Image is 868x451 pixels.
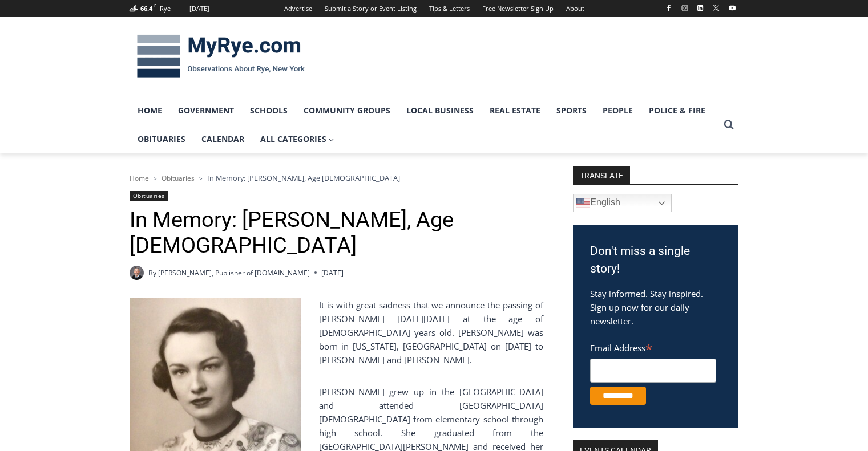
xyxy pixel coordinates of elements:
[709,1,723,15] a: X
[158,268,310,278] a: [PERSON_NAME], Publisher of [DOMAIN_NAME]
[130,266,144,280] a: Author image
[193,125,252,153] a: Calendar
[154,2,156,9] span: F
[576,196,590,210] img: en
[242,96,296,125] a: Schools
[160,3,171,14] div: Rye
[662,1,676,15] a: Facebook
[252,125,342,153] a: All Categories
[573,166,630,184] strong: TRANSLATE
[590,242,721,278] h3: Don't miss a single story!
[140,4,152,13] span: 66.4
[693,1,707,15] a: Linkedin
[130,125,193,153] a: Obituaries
[130,173,149,183] a: Home
[130,298,543,367] p: It is with great sadness that we announce the passing of [PERSON_NAME] [DATE][DATE] at the age of...
[162,173,195,183] a: Obituaries
[189,3,209,14] div: [DATE]
[130,172,543,184] nav: Breadcrumbs
[130,27,312,86] img: MyRye.com
[130,96,718,154] nav: Primary Navigation
[590,287,721,328] p: Stay informed. Stay inspired. Sign up now for our daily newsletter.
[296,96,398,125] a: Community Groups
[641,96,713,125] a: Police & Fire
[590,336,716,357] label: Email Address
[548,96,595,125] a: Sports
[199,174,203,182] span: >
[718,115,739,135] button: View Search Form
[678,1,692,15] a: Instagram
[595,96,641,125] a: People
[170,96,242,125] a: Government
[573,194,672,212] a: English
[148,267,156,278] span: By
[321,267,344,278] time: [DATE]
[207,173,400,183] span: In Memory: [PERSON_NAME], Age [DEMOGRAPHIC_DATA]
[482,96,548,125] a: Real Estate
[154,174,157,182] span: >
[130,207,543,259] h1: In Memory: [PERSON_NAME], Age [DEMOGRAPHIC_DATA]
[398,96,482,125] a: Local Business
[725,1,739,15] a: YouTube
[130,96,170,125] a: Home
[260,133,334,145] span: All Categories
[130,191,168,201] a: Obituaries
